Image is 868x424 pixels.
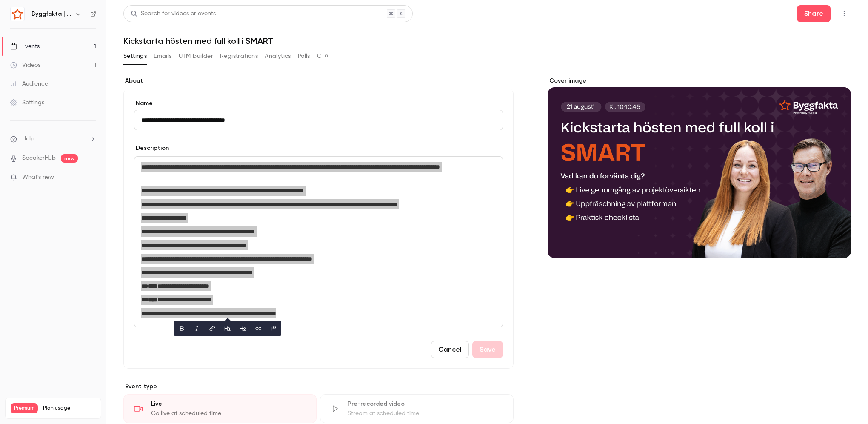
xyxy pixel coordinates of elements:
button: link [206,322,219,335]
button: blockquote [267,322,280,335]
label: Cover image [548,77,851,85]
div: Events [10,42,40,51]
button: italic [190,322,204,335]
button: Polls [298,49,310,63]
div: Pre-recorded videoStream at scheduled time [320,394,513,423]
span: Premium [11,403,38,413]
div: Go live at scheduled time [151,409,306,418]
button: CTA [317,49,328,63]
button: UTM builder [179,49,213,63]
div: Settings [10,98,44,107]
div: Videos [10,61,40,69]
button: Emails [154,49,171,63]
label: About [123,77,514,85]
section: description [134,156,503,327]
section: Cover image [548,77,851,258]
div: editor [134,157,503,327]
span: What's new [22,173,54,182]
div: Audience [10,80,48,88]
div: Pre-recorded video [348,400,503,408]
button: Cancel [431,341,469,358]
div: LiveGo live at scheduled time [123,394,317,423]
span: Help [22,135,34,143]
h6: Byggfakta | Powered by Hubexo [31,10,71,18]
div: Live [151,400,306,408]
button: Analytics [265,49,291,63]
p: Event type [123,382,514,391]
span: new [61,154,78,163]
button: Registrations [220,49,258,63]
div: Search for videos or events [131,9,216,18]
label: Description [134,144,169,152]
span: Plan usage [43,405,96,412]
a: SpeakerHub [22,154,56,163]
img: Byggfakta | Powered by Hubexo [11,7,24,21]
div: Stream at scheduled time [348,409,503,418]
label: Name [134,99,503,108]
button: Settings [123,49,147,63]
li: help-dropdown-opener [10,135,96,143]
button: Share [797,5,831,22]
h1: Kickstarta hösten med full koll i SMART [123,36,851,46]
button: bold [175,322,188,335]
